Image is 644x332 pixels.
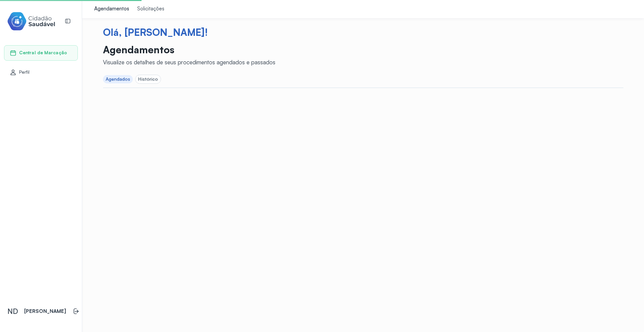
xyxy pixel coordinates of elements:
[137,6,164,12] div: Solicitações
[19,69,30,75] span: Perfil
[19,50,67,56] span: Central de Marcação
[7,11,55,32] img: cidadao-saudavel-filled-logo.svg
[10,50,72,56] a: Central de Marcação
[103,26,624,38] div: Olá, [PERSON_NAME]!
[103,59,275,66] div: Visualize os detalhes de seus procedimentos agendados e passados
[103,44,275,56] p: Agendamentos
[94,6,129,12] div: Agendamentos
[106,76,130,82] div: Agendados
[24,308,66,315] p: [PERSON_NAME]
[10,69,72,76] a: Perfil
[138,76,158,82] div: Histórico
[7,307,18,316] span: ND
